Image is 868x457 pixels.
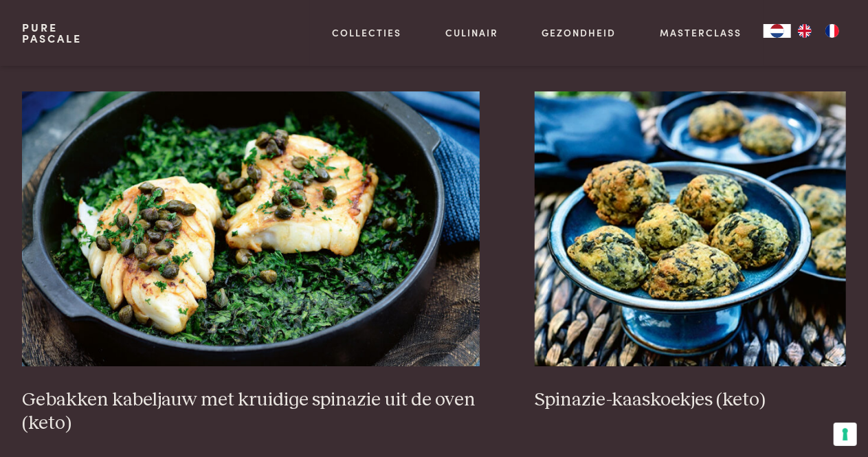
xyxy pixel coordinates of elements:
[542,25,616,40] a: Gezondheid
[834,423,857,446] button: Uw voorkeuren voor toestemming voor trackingtechnologieën
[22,388,480,436] h3: Gebakken kabeljauw met kruidige spinazie uit de oven (keto)
[819,24,846,38] a: FR
[791,24,846,38] ul: Language list
[445,25,498,40] a: Culinair
[791,24,819,38] a: EN
[535,388,846,412] h3: Spinazie-kaaskoekjes (keto)
[22,91,480,436] a: Gebakken kabeljauw met kruidige spinazie uit de oven (keto) Gebakken kabeljauw met kruidige spina...
[764,24,846,38] aside: Language selected: Nederlands
[535,91,846,366] img: Spinazie-kaaskoekjes (keto)
[22,91,480,366] img: Gebakken kabeljauw met kruidige spinazie uit de oven (keto)
[764,24,791,38] div: Language
[535,91,846,412] a: Spinazie-kaaskoekjes (keto) Spinazie-kaaskoekjes (keto)
[22,22,82,44] a: PurePascale
[332,25,401,40] a: Collecties
[764,24,791,38] a: NL
[660,25,742,40] a: Masterclass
